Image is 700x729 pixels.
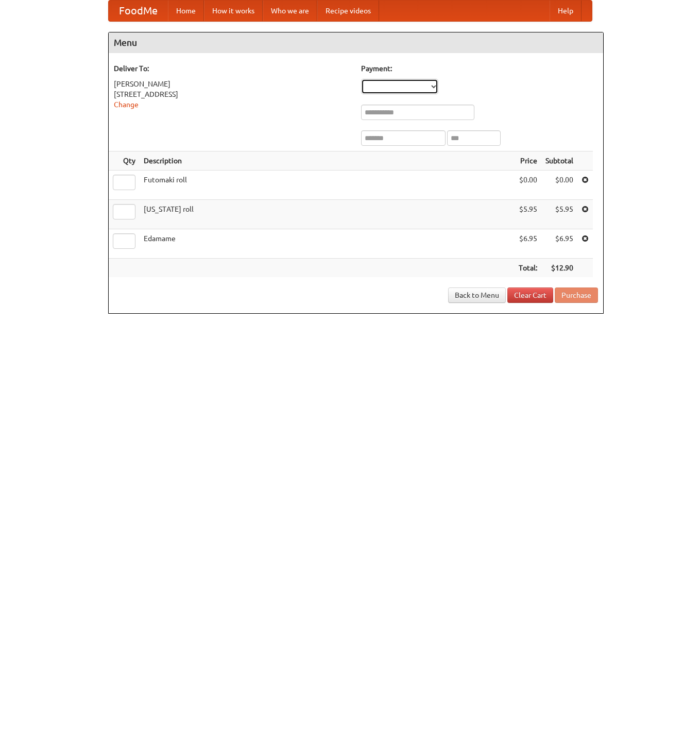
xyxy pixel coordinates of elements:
td: $0.00 [541,171,577,200]
td: $6.95 [541,229,577,259]
th: Total: [515,259,541,278]
td: $5.95 [515,200,541,229]
td: $0.00 [515,171,541,200]
h5: Payment: [361,63,598,74]
td: Edamame [140,229,515,259]
th: $12.90 [541,259,577,278]
h5: Deliver To: [114,63,351,74]
div: [STREET_ADDRESS] [114,89,351,99]
td: $6.95 [515,229,541,259]
th: Description [140,151,515,171]
a: FoodMe [109,1,168,21]
th: Qty [109,151,140,171]
td: $5.95 [541,200,577,229]
a: Who we are [263,1,317,21]
td: Futomaki roll [140,171,515,200]
h4: Menu [109,32,603,53]
a: Home [168,1,204,21]
a: Change [114,100,139,109]
a: Back to Menu [448,287,506,303]
button: Purchase [555,287,598,303]
div: [PERSON_NAME] [114,79,351,89]
a: How it works [204,1,263,21]
th: Price [515,151,541,171]
a: Help [550,1,582,21]
td: [US_STATE] roll [140,200,515,229]
a: Clear Cart [507,287,553,303]
th: Subtotal [541,151,577,171]
a: Recipe videos [317,1,379,21]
